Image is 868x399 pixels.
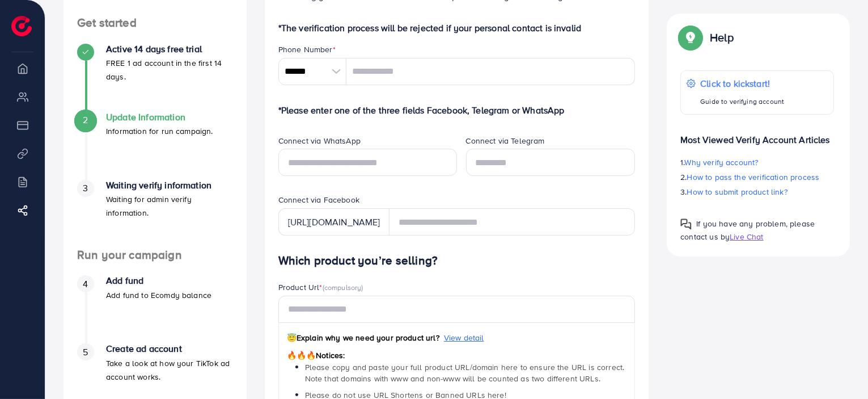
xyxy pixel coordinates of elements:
[83,278,88,291] span: 4
[710,31,734,44] p: Help
[63,112,247,180] li: Update Information
[63,44,247,112] li: Active 14 days free trial
[83,182,88,195] span: 3
[700,95,784,108] p: Guide to verifying account
[106,288,211,302] p: Add fund to Ecomdy balance
[11,16,32,36] img: logo
[700,77,784,90] p: Click to kickstart!
[83,114,88,127] span: 2
[278,194,359,205] label: Connect via Facebook
[287,332,439,343] span: Explain why we need your product url?
[680,156,834,169] p: 1.
[106,180,233,191] h4: Waiting verify information
[680,124,834,146] p: Most Viewed Verify Account Articles
[106,275,211,286] h4: Add fund
[106,192,233,220] p: Waiting for admin verify information.
[63,16,247,30] h4: Get started
[687,171,820,183] span: How to pass the verification process
[106,56,233,83] p: FREE 1 ad account in the first 14 days.
[278,282,363,293] label: Product Url
[820,348,859,390] iframe: Chat
[278,208,389,236] div: [URL][DOMAIN_NAME]
[680,27,701,48] img: Popup guide
[305,362,625,384] span: Please copy and paste your full product URL/domain here to ensure the URL is correct. Note that d...
[63,275,247,343] li: Add fund
[106,356,233,384] p: Take a look at how your TikTok ad account works.
[278,44,336,55] label: Phone Number
[287,350,316,361] span: 🔥🔥🔥
[680,170,834,184] p: 2.
[466,135,545,146] label: Connect via Telegram
[106,343,233,354] h4: Create ad account
[106,124,213,138] p: Information for run campaign.
[63,248,247,262] h4: Run your campaign
[278,254,636,268] h4: Which product you’re selling?
[730,231,763,242] span: Live Chat
[287,350,345,361] span: Notices:
[63,180,247,248] li: Waiting verify information
[83,346,88,359] span: 5
[444,332,484,343] span: View detail
[287,332,297,343] span: 😇
[687,186,787,198] span: How to submit product link?
[278,135,361,146] label: Connect via WhatsApp
[106,112,213,123] h4: Update Information
[680,185,834,199] p: 3.
[106,44,233,54] h4: Active 14 days free trial
[278,21,636,35] p: *The verification process will be rejected if your personal contact is invalid
[685,157,759,168] span: Why verify account?
[680,218,815,242] span: If you have any problem, please contact us by
[323,282,363,292] span: (compulsory)
[278,103,636,117] p: *Please enter one of the three fields Facebook, Telegram or WhatsApp
[680,219,692,230] img: Popup guide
